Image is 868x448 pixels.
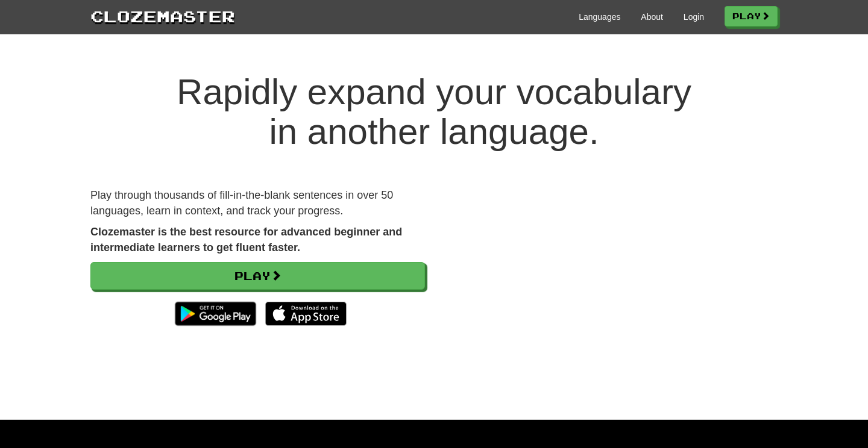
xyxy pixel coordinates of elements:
[265,302,347,326] img: Download_on_the_App_Store_Badge_US-UK_135x40-25178aeef6eb6b83b96f5f2d004eda3bffbb37122de64afbaef7...
[725,6,778,26] a: Play
[169,296,262,332] img: Get it on Google Play
[579,11,620,23] a: Languages
[90,188,425,219] p: Play through thousands of fill-in-the-blank sentences in over 50 languages, learn in context, and...
[641,11,663,23] a: About
[90,226,402,254] strong: Clozemaster is the best resource for advanced beginner and intermediate learners to get fluent fa...
[684,11,704,23] a: Login
[90,5,235,27] a: Clozemaster
[90,262,425,290] a: Play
